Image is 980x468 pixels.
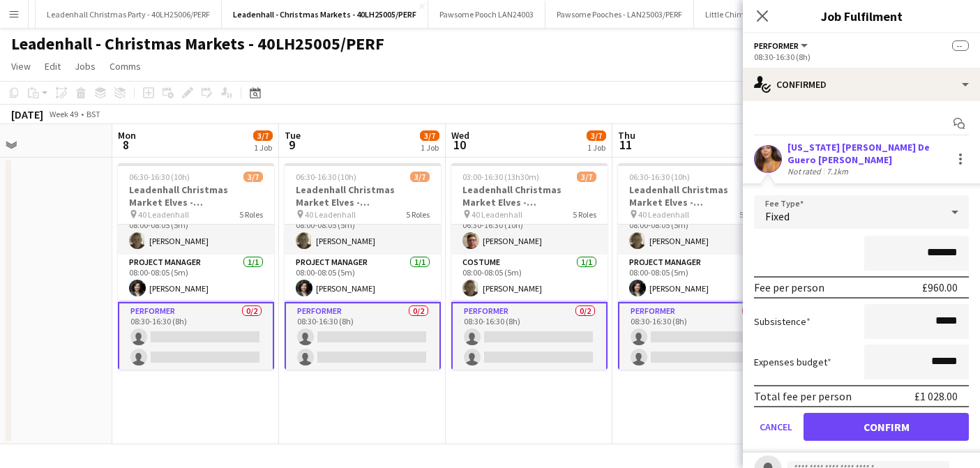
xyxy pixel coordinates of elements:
span: 5 Roles [406,209,430,220]
span: Fixed [765,209,790,223]
a: Edit [39,57,66,75]
span: 5 Roles [573,209,596,220]
app-card-role: Performer0/208:30-16:30 (8h) [285,302,441,372]
app-card-role: Costume1/108:00-08:05 (5m)[PERSON_NAME] [618,207,774,255]
div: 1 Job [421,142,439,153]
div: Confirmed [743,68,980,101]
a: View [6,57,36,75]
div: £960.00 [922,280,958,294]
button: Cancel [754,413,798,441]
span: 3/7 [253,130,273,141]
h3: Leadenhall Christmas Market Elves - 40LH25005/PERF [285,183,441,209]
span: -- [952,40,969,51]
span: 06:30-16:30 (10h) [629,172,690,182]
span: Edit [45,60,61,73]
h3: Job Fulfilment [743,7,980,25]
app-card-role: Project Manager1/108:00-08:05 (5m)[PERSON_NAME] [618,255,774,302]
span: 3/7 [410,172,430,182]
div: Fee per person [754,280,824,294]
span: 5 Roles [239,209,263,220]
span: 3/7 [587,130,606,141]
div: [US_STATE] [PERSON_NAME] De Guero [PERSON_NAME] [787,141,947,166]
app-job-card: 06:30-16:30 (10h)3/7Leadenhall Christmas Market Elves - 40LH25005/PERF 40 Leadenhall5 RolesEvent ... [285,163,441,370]
button: Confirm [804,413,969,441]
button: Performer [754,40,810,51]
button: Little Chimes: Think BIG! BWCH25003/PERF [694,1,868,28]
span: Mon [118,129,136,142]
span: Tue [285,129,301,142]
a: Jobs [69,57,101,75]
span: 8 [116,137,136,153]
span: Wed [451,129,469,142]
app-card-role: Costume1/108:00-08:05 (5m)[PERSON_NAME] [451,255,608,302]
span: Performer [754,40,799,51]
button: Leadenhall - Christmas Markets - 40LH25005/PERF [222,1,428,28]
app-card-role: Performer0/208:30-16:30 (8h) [618,302,774,372]
span: 3/7 [243,172,263,182]
span: View [11,60,31,73]
h3: Leadenhall Christmas Market Elves - 40LH25005/PERF [451,183,608,209]
div: 08:30-16:30 (8h) [754,52,969,62]
span: 06:30-16:30 (10h) [129,172,190,182]
app-job-card: 03:00-16:30 (13h30m)3/7Leadenhall Christmas Market Elves - 40LH25005/PERF 40 Leadenhall5 Roles Ev... [451,163,608,370]
app-job-card: 06:30-16:30 (10h)3/7Leadenhall Christmas Market Elves - 40LH25005/PERF 40 Leadenhall5 RolesEvent ... [618,163,774,370]
span: 11 [616,137,635,153]
app-card-role: Event Manager1/106:30-16:30 (10h)[PERSON_NAME] [451,207,608,255]
h3: Leadenhall Christmas Market Elves - 40LH25005/PERF [618,183,774,209]
h3: Leadenhall Christmas Market Elves - 40LH25005/PERF [118,183,274,209]
span: 40 Leadenhall [638,209,689,220]
span: 5 Roles [739,209,763,220]
h1: Leadenhall - Christmas Markets - 40LH25005/PERF [11,33,384,54]
app-card-role: Project Manager1/108:00-08:05 (5m)[PERSON_NAME] [285,255,441,302]
div: Total fee per person [754,389,852,403]
app-card-role: Performer0/208:30-16:30 (8h) [451,302,608,372]
div: BST [86,109,100,119]
app-job-card: 06:30-16:30 (10h)3/7Leadenhall Christmas Market Elves - 40LH25005/PERF 40 Leadenhall5 RolesEvent ... [118,163,274,370]
div: 1 Job [587,142,605,153]
label: Expenses budget [754,356,831,368]
a: Comms [104,57,146,75]
span: 03:00-16:30 (13h30m) [462,172,539,182]
span: 40 Leadenhall [305,209,356,220]
span: 40 Leadenhall [472,209,522,220]
button: Leadenhall Christmas Party - 40LH25006/PERF [36,1,222,28]
app-card-role: Costume1/108:00-08:05 (5m)[PERSON_NAME] [118,207,274,255]
span: Thu [618,129,635,142]
div: 7.1km [824,166,851,176]
button: Pawsome Pooch LAN24003 [428,1,545,28]
span: 06:30-16:30 (10h) [296,172,356,182]
span: 9 [282,137,301,153]
label: Subsistence [754,315,811,328]
span: 3/7 [420,130,439,141]
app-card-role: Performer0/208:30-16:30 (8h) [118,302,274,372]
div: £1 028.00 [914,389,958,403]
div: Not rated [787,166,824,176]
span: 10 [449,137,469,153]
div: 1 Job [254,142,272,153]
app-card-role: Project Manager1/108:00-08:05 (5m)[PERSON_NAME] [118,255,274,302]
app-card-role: Costume1/108:00-08:05 (5m)[PERSON_NAME] [285,207,441,255]
span: 40 Leadenhall [138,209,189,220]
div: [DATE] [11,107,43,121]
span: 3/7 [577,172,596,182]
span: Comms [110,60,141,73]
span: Jobs [75,60,96,73]
span: Week 49 [46,109,81,119]
button: Pawsome Pooches - LAN25003/PERF [545,1,694,28]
